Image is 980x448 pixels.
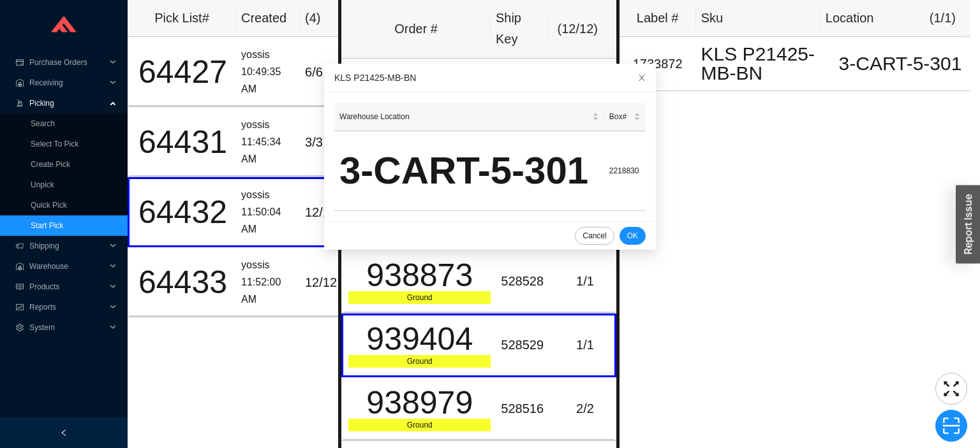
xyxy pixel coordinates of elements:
[135,266,231,298] div: 64433
[348,323,491,355] div: 939404
[930,8,956,29] div: ( 1 / 1 )
[305,8,346,29] div: ( 4 )
[835,54,965,73] div: 3-CART-5-301
[348,259,491,291] div: 938873
[501,335,551,356] div: 528529
[935,373,967,405] button: fullscreen
[29,93,106,113] span: Picking
[15,59,24,66] span: credit-card
[583,229,606,242] span: Cancel
[627,229,638,242] span: OK
[31,221,63,230] a: Start Pick
[935,410,967,442] button: scan
[29,73,106,93] span: Receiving
[637,73,646,82] span: close
[29,236,106,256] span: Shipping
[135,126,231,158] div: 64431
[241,134,295,168] div: 11:45:34 AM
[15,283,24,291] span: read
[60,429,68,437] span: left
[241,47,295,64] div: yossis
[334,103,604,131] th: Warehouse Location sortable
[241,257,295,274] div: yossis
[501,398,551,419] div: 528516
[31,160,70,169] a: Create Pick
[609,110,631,123] span: Box#
[29,256,106,277] span: Warehouse
[826,8,874,29] div: Location
[31,140,78,148] a: Select To Pick
[241,187,295,204] div: yossis
[15,324,24,331] span: setting
[305,272,344,293] div: 12 / 12
[241,117,295,134] div: yossis
[241,274,295,308] div: 11:52:00 AM
[339,139,599,203] div: 3-CART-5-301
[135,196,231,228] div: 64432
[348,291,491,304] div: Ground
[29,317,106,338] span: System
[701,45,825,83] div: KLS P21425-MB-BN
[241,204,295,238] div: 11:50:04 AM
[561,398,609,419] div: 2 / 2
[31,201,67,210] a: Quick Pick
[29,277,106,297] span: Products
[305,62,344,83] div: 6 / 6
[936,416,967,435] span: scan
[339,110,590,123] span: Warehouse Location
[29,297,106,317] span: Reports
[625,54,691,75] div: 1733872
[561,335,609,356] div: 1 / 1
[561,271,609,292] div: 1 / 1
[575,227,614,245] button: Cancel
[305,132,344,153] div: 3 / 3
[305,202,344,223] div: 12 / 19
[135,56,231,88] div: 64427
[604,131,646,211] td: 2218830
[604,103,646,131] th: Box# sortable
[554,18,602,40] div: ( 12 / 12 )
[241,64,295,98] div: 10:49:35 AM
[348,387,491,419] div: 938979
[29,52,106,73] span: Purchase Orders
[628,64,656,92] button: Close
[348,355,491,368] div: Ground
[620,227,646,245] button: OK
[31,180,54,189] a: Unpick
[15,303,24,311] span: fund
[334,71,646,85] div: KLS P21425-MB-BN
[936,379,967,398] span: fullscreen
[501,271,551,292] div: 528528
[348,419,491,431] div: Ground
[31,119,55,128] a: Search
